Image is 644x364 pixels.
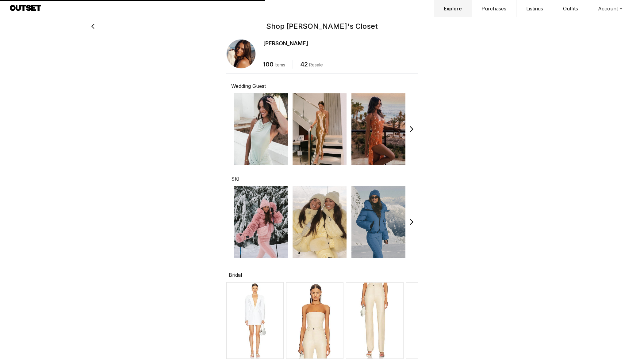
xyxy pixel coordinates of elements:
[300,60,308,69] div: 42
[275,62,285,68] div: Items
[351,186,405,258] img: 64
[293,93,347,165] img: 71
[227,39,255,68] img: profile picture
[234,186,288,258] img: 62
[99,21,545,31] h2: Shop [PERSON_NAME]'s Closet
[309,62,323,68] div: Resale
[293,186,347,258] img: 63
[226,79,418,93] div: Wedding Guest
[263,60,274,69] div: 100
[263,39,387,48] h2: [PERSON_NAME]
[226,268,418,282] div: Bridal
[406,282,463,359] img: The_Yasmin_Dress_in_Baby_Yellow_ullRyj1.jpeg
[351,93,405,165] img: 72
[286,282,343,359] img: Vanilla_Killa_Bandeau_in_Beige.jpeg
[226,282,284,359] img: Easy_Fit_Sack_Mini_Dress_in_Snow_White.jpeg
[234,93,288,165] img: 70
[226,171,418,186] div: SKI
[346,282,403,359] img: Vanilla_Killa_Trouser_in_Beige.jpeg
